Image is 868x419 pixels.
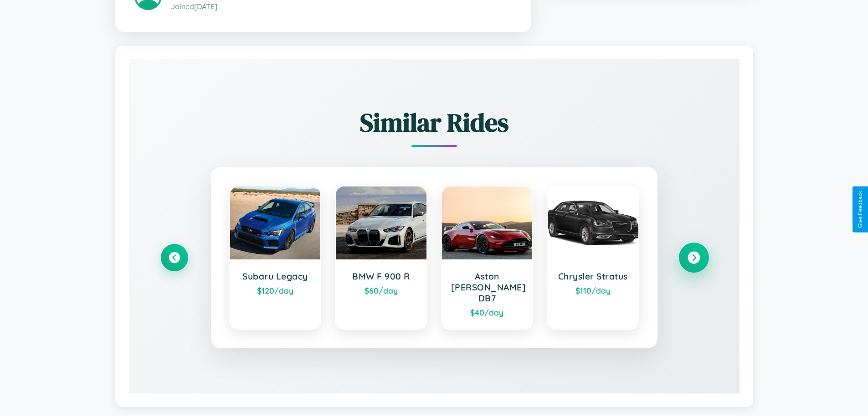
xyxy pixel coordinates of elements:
[441,186,534,330] a: Aston [PERSON_NAME] DB7$40/day
[161,105,708,140] h2: Similar Rides
[547,186,639,330] a: Chrysler Stratus$110/day
[239,285,312,295] div: $ 120 /day
[857,191,863,228] div: Give Feedback
[557,285,629,295] div: $ 110 /day
[451,271,524,304] h3: Aston [PERSON_NAME] DB7
[335,186,427,330] a: BMW F 900 R$60/day
[229,186,322,330] a: Subaru Legacy$120/day
[557,271,629,282] h3: Chrysler Stratus
[239,271,312,282] h3: Subaru Legacy
[345,271,417,282] h3: BMW F 900 R
[345,285,417,295] div: $ 60 /day
[451,307,524,317] div: $ 40 /day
